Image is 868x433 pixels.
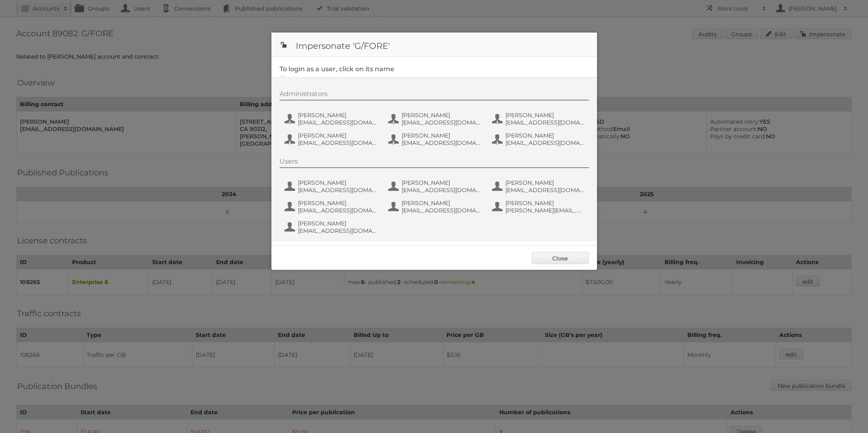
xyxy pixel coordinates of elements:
[298,132,377,139] span: [PERSON_NAME]
[491,111,587,127] button: [PERSON_NAME] [EMAIL_ADDRESS][DOMAIN_NAME]
[387,131,483,147] button: [PERSON_NAME] [EMAIL_ADDRESS][DOMAIN_NAME]
[387,178,483,195] button: [PERSON_NAME] [EMAIL_ADDRESS][DOMAIN_NAME]
[505,112,584,119] span: [PERSON_NAME]
[298,119,377,126] span: [EMAIL_ADDRESS][DOMAIN_NAME]
[280,157,589,168] div: Users
[284,111,379,127] button: [PERSON_NAME] [EMAIL_ADDRESS][DOMAIN_NAME]
[298,220,377,227] span: [PERSON_NAME]
[284,178,379,195] button: [PERSON_NAME] [EMAIL_ADDRESS][DOMAIN_NAME]
[505,199,584,207] span: [PERSON_NAME]
[402,119,481,126] span: [EMAIL_ADDRESS][DOMAIN_NAME]
[505,207,584,214] span: [PERSON_NAME][EMAIL_ADDRESS][DOMAIN_NAME]
[505,132,584,139] span: [PERSON_NAME]
[402,199,481,207] span: [PERSON_NAME]
[491,131,587,147] button: [PERSON_NAME] [EMAIL_ADDRESS][DOMAIN_NAME]
[505,179,584,186] span: [PERSON_NAME]
[402,179,481,186] span: [PERSON_NAME]
[298,207,377,214] span: [EMAIL_ADDRESS][DOMAIN_NAME]
[298,227,377,234] span: [EMAIL_ADDRESS][DOMAIN_NAME]
[402,139,481,147] span: [EMAIL_ADDRESS][DOMAIN_NAME]
[284,131,379,147] button: [PERSON_NAME] [EMAIL_ADDRESS][DOMAIN_NAME]
[402,132,481,139] span: [PERSON_NAME]
[387,111,483,127] button: [PERSON_NAME] [EMAIL_ADDRESS][DOMAIN_NAME]
[280,90,589,101] div: Administrators
[271,33,597,57] h1: Impersonate 'G/FORE'
[505,119,584,126] span: [EMAIL_ADDRESS][DOMAIN_NAME]
[491,178,587,195] button: [PERSON_NAME] [EMAIL_ADDRESS][DOMAIN_NAME]
[387,199,483,215] button: [PERSON_NAME] [EMAIL_ADDRESS][DOMAIN_NAME]
[298,199,377,207] span: [PERSON_NAME]
[505,139,584,147] span: [EMAIL_ADDRESS][DOMAIN_NAME]
[280,65,394,73] legend: To login as a user, click on its name
[532,252,589,264] a: Close
[298,112,377,119] span: [PERSON_NAME]
[402,186,481,194] span: [EMAIL_ADDRESS][DOMAIN_NAME]
[298,186,377,194] span: [EMAIL_ADDRESS][DOMAIN_NAME]
[505,186,584,194] span: [EMAIL_ADDRESS][DOMAIN_NAME]
[284,219,379,235] button: [PERSON_NAME] [EMAIL_ADDRESS][DOMAIN_NAME]
[402,207,481,214] span: [EMAIL_ADDRESS][DOMAIN_NAME]
[298,179,377,186] span: [PERSON_NAME]
[402,112,481,119] span: [PERSON_NAME]
[491,199,587,215] button: [PERSON_NAME] [PERSON_NAME][EMAIL_ADDRESS][DOMAIN_NAME]
[298,139,377,147] span: [EMAIL_ADDRESS][DOMAIN_NAME]
[284,199,379,215] button: [PERSON_NAME] [EMAIL_ADDRESS][DOMAIN_NAME]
